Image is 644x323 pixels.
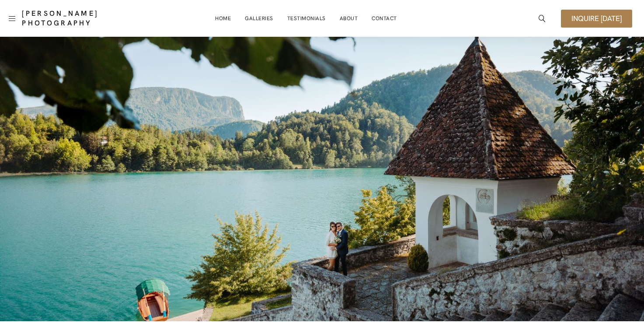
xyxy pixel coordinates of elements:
a: Testimonials [287,10,326,27]
a: About [340,10,358,27]
a: Inquire [DATE] [561,10,632,28]
a: icon-magnifying-glass34 [534,11,550,26]
a: [PERSON_NAME] Photography [22,9,127,28]
a: Home [215,10,231,27]
a: Galleries [245,10,273,27]
span: Inquire [DATE] [571,15,622,22]
a: Contact [372,10,397,27]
